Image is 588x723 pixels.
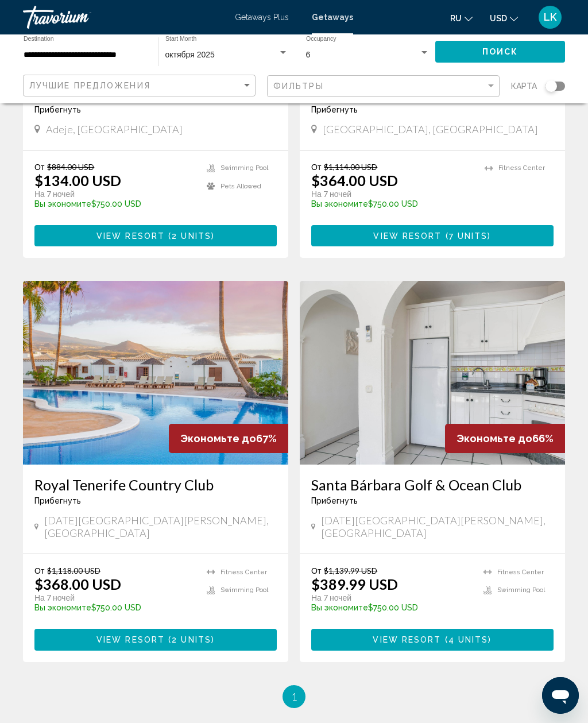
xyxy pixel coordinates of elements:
[220,569,267,576] span: Fitness Center
[544,11,556,23] span: LK
[34,496,81,505] span: Прибегнуть
[449,231,488,241] span: 7 units
[306,50,311,59] span: 6
[373,231,442,241] span: View Resort
[34,603,91,612] span: Вы экономите
[300,281,565,465] img: 3489I01X.jpg
[165,231,215,241] span: ( )
[23,281,288,465] img: 3061E01X.jpg
[220,183,261,190] span: Pets Allowed
[321,514,554,539] span: [DATE][GEOGRAPHIC_DATA][PERSON_NAME], [GEOGRAPHIC_DATA]
[542,677,579,714] iframe: Кнопка для запуску вікна повідомлень
[373,636,441,645] span: View Resort
[311,162,321,172] span: От
[445,424,565,453] div: 66%
[34,189,195,199] p: На 7 ночей
[324,162,377,172] span: $1,114.00 USD
[34,105,81,114] span: Прибегнуть
[34,476,277,493] a: Royal Tenerife Country Club
[311,105,358,114] span: Прибегнуть
[29,81,252,91] mat-select: Sort by
[34,199,91,208] span: Вы экономите
[220,164,268,172] span: Swimming Pool
[34,162,44,172] span: От
[311,225,554,246] button: View Resort(7 units)
[34,593,195,603] p: На 7 ночей
[34,172,121,189] p: $134.00 USD
[535,5,565,29] button: User Menu
[311,496,358,505] span: Прибегнуть
[497,586,545,594] span: Swimming Pool
[34,629,277,650] button: View Resort(2 units)
[497,569,544,576] span: Fitness Center
[23,685,565,708] ul: Pagination
[47,566,100,575] span: $1,118.00 USD
[34,603,195,612] p: $750.00 USD
[311,603,472,612] p: $750.00 USD
[34,225,277,246] button: View Resort(2 units)
[498,164,545,172] span: Fitness Center
[96,231,165,241] span: View Resort
[311,566,321,575] span: От
[482,48,519,57] span: Поиск
[165,50,215,59] span: октября 2025
[450,14,462,23] span: ru
[220,586,268,594] span: Swimming Pool
[44,514,277,539] span: [DATE][GEOGRAPHIC_DATA][PERSON_NAME], [GEOGRAPHIC_DATA]
[23,6,223,29] a: Travorium
[311,476,554,493] a: Santa Bárbara Golf & Ocean Club
[435,41,565,62] button: Поиск
[442,636,492,645] span: ( )
[172,636,211,645] span: 2 units
[180,432,256,444] span: Экономьте до
[311,629,554,650] button: View Resort(4 units)
[442,231,492,241] span: ( )
[450,10,473,26] button: Change language
[96,636,165,645] span: View Resort
[448,636,489,645] span: 4 units
[311,189,473,199] p: На 7 ночей
[311,172,398,189] p: $364.00 USD
[324,566,377,575] span: $1,139.99 USD
[273,82,324,91] span: Фильтры
[511,78,537,94] span: карта
[34,566,44,575] span: От
[291,690,297,703] span: 1
[172,231,211,241] span: 2 units
[490,10,518,26] button: Change currency
[490,14,507,23] span: USD
[323,123,538,136] span: [GEOGRAPHIC_DATA], [GEOGRAPHIC_DATA]
[34,199,195,208] p: $750.00 USD
[165,636,215,645] span: ( )
[311,575,398,593] p: $389.99 USD
[457,432,532,444] span: Экономьте до
[267,75,500,98] button: Filter
[235,13,289,22] a: Getaways Plus
[29,81,150,90] span: Лучшие предложения
[34,575,121,593] p: $368.00 USD
[311,603,368,612] span: Вы экономите
[311,199,473,208] p: $750.00 USD
[46,123,183,136] span: Adeje, [GEOGRAPHIC_DATA]
[311,199,368,208] span: Вы экономите
[312,13,353,22] a: Getaways
[169,424,288,453] div: 67%
[311,593,472,603] p: На 7 ночей
[47,162,94,172] span: $884.00 USD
